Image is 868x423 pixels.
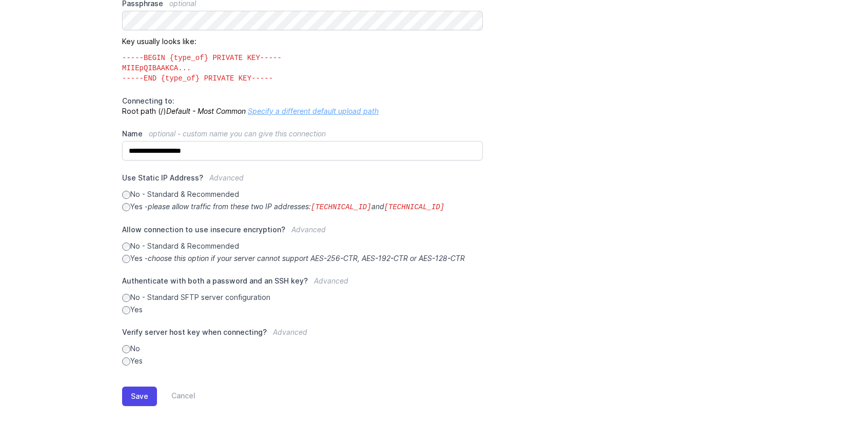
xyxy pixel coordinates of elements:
label: No - Standard SFTP server configuration [122,292,483,303]
span: Advanced [273,328,307,336]
label: Name [122,129,483,139]
a: Specify a different default upload path [248,107,379,115]
span: Advanced [291,225,326,234]
label: Yes - [122,253,483,264]
label: Verify server host key when connecting? [122,327,483,344]
label: No [122,344,483,354]
p: Key usually looks like: [122,30,483,84]
code: -----BEGIN {type_of} PRIVATE KEY----- MIIEpQIBAAKCA... -----END {type_of} PRIVATE KEY----- [122,47,483,84]
label: Use Static IP Address? [122,173,483,189]
button: Save [122,387,157,406]
span: Connecting to: [122,96,174,105]
p: Root path (/) [122,96,483,116]
label: Allow connection to use insecure encryption? [122,225,483,241]
label: No - Standard & Recommended [122,189,483,199]
code: [TECHNICAL_ID] [311,203,371,211]
label: Yes [122,305,483,315]
span: Advanced [314,276,348,285]
input: Yes [122,357,130,366]
input: No - Standard SFTP server configuration [122,294,130,302]
a: Cancel [157,387,195,406]
span: Advanced [209,173,244,182]
input: No [122,345,130,353]
input: No - Standard & Recommended [122,191,130,199]
label: No - Standard & Recommended [122,241,483,251]
input: Yes -please allow traffic from these two IP addresses:[TECHNICAL_ID]and[TECHNICAL_ID] [122,203,130,211]
iframe: Drift Widget Chat Controller [817,372,856,411]
i: please allow traffic from these two IP addresses: and [148,202,444,211]
input: No - Standard & Recommended [122,243,130,251]
input: Yes [122,306,130,314]
label: Yes [122,356,483,366]
i: choose this option if your server cannot support AES-256-CTR, AES-192-CTR or AES-128-CTR [148,254,465,263]
label: Authenticate with both a password and an SSH key? [122,276,483,292]
label: Yes - [122,202,483,212]
i: Default - Most Common [166,107,246,115]
input: Yes -choose this option if your server cannot support AES-256-CTR, AES-192-CTR or AES-128-CTR [122,255,130,263]
code: [TECHNICAL_ID] [384,203,445,211]
span: optional - custom name you can give this connection [149,129,326,138]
